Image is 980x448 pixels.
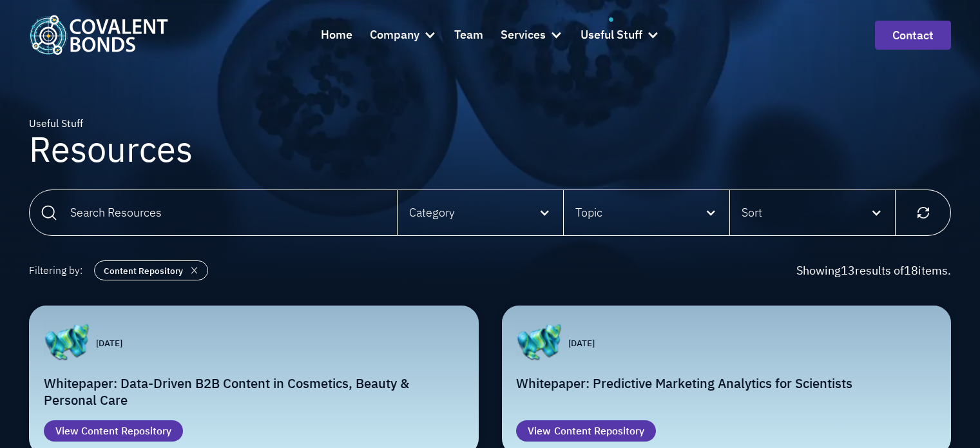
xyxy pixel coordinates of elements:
div: Useful Stuff [581,17,660,52]
a: Home [321,17,352,52]
div: Filtering by: [29,259,82,282]
div: Content Repository [554,424,644,439]
div: Team [454,26,483,44]
h2: Whitepaper: Predictive Marketing Analytics for Scientists [516,375,937,392]
div: Company [370,17,437,52]
div: Content Repository [104,264,183,277]
div: Sort [742,204,762,221]
div: Useful Stuff [29,116,193,131]
span: 18 [904,263,918,278]
div: Sort [730,190,896,235]
a: home [29,15,168,54]
div: Category [398,190,563,235]
input: Search Resources [29,190,398,236]
p: [DATE] [568,336,595,349]
div: View [528,424,551,439]
div: View [55,424,79,439]
div: Useful Stuff [581,26,642,44]
img: Covalent Bonds White / Teal Logo [29,15,168,54]
div: Home [321,26,352,44]
div: Category [409,204,455,221]
iframe: Chat Widget [916,386,980,448]
div: Company [370,26,419,44]
div: Topic [564,190,729,235]
a: Team [454,17,483,52]
img: close icon [187,261,202,280]
span: 13 [841,263,855,278]
h2: Whitepaper: Data-Driven B2B Content in Cosmetics, Beauty & Personal Care [44,375,465,409]
div: Content Repository [81,424,171,439]
div: Services [501,17,563,52]
p: [DATE] [96,336,122,349]
a: contact [875,21,951,50]
h1: Resources [29,131,193,166]
div: Services [501,26,546,44]
div: Topic [575,204,602,221]
div: Showing results of items. [796,262,951,279]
